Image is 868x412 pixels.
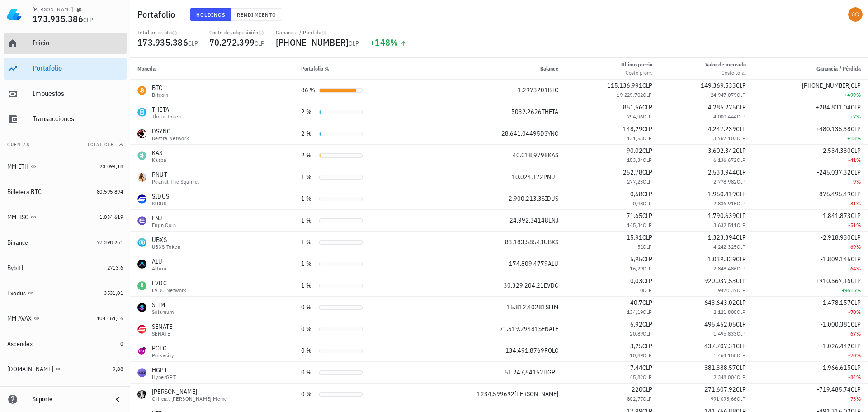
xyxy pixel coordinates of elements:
span: 80.595.894 [97,188,123,195]
span: % [856,91,861,98]
span: 4.285.275 [708,103,736,111]
span: 277,23 [627,178,643,185]
span: 45,82 [630,374,643,380]
span: 1.323.394 [708,233,736,242]
span: 1.790.639 [708,212,736,220]
a: Bybit L 2713,6 [4,257,127,279]
div: Impuestos [33,89,123,98]
div: -64 [760,264,861,273]
span: Portafolio % [301,65,330,72]
span: 3.767.103 [713,135,737,142]
span: 4.242.325 [713,243,737,250]
span: CLP [736,255,746,263]
span: 4.247.239 [708,125,736,133]
span: CLP [642,125,652,133]
span: 24.947.079 [711,91,737,98]
div: MM AVAX [7,315,32,322]
span: % [856,308,861,315]
span: Moneda [137,65,156,72]
span: THETA [542,108,558,116]
span: CLP [736,190,746,198]
div: PNUT-icon [137,173,146,182]
button: Holdings [190,8,231,21]
span: CLP [737,265,746,272]
div: SIDUS [152,201,169,206]
span: CLP [737,287,746,294]
span: 794,96 [627,113,643,120]
span: +480.135,38 [816,125,851,133]
span: 1.039.339 [708,255,736,263]
span: CLP [851,147,861,155]
span: -1.841.873 [821,212,851,220]
span: 920.037,53 [704,277,736,285]
span: 115.136.991 [607,81,642,90]
div: -9 [760,177,861,186]
span: CLP [736,320,746,328]
span: 10,89 [630,352,643,359]
div: EVDC-icon [137,281,146,290]
div: ENJ [152,213,176,223]
a: MM AVAX 104.464,46 [4,308,127,329]
span: CLP [642,212,652,220]
div: 86 % [301,85,316,95]
span: CLP [643,178,652,185]
span: CLP [736,147,746,155]
span: CLP [737,135,746,142]
span: 0,98 [633,200,643,207]
span: 173.935.386 [137,36,188,48]
div: Kaspa [152,157,166,163]
div: UBXS Token [152,244,180,250]
span: 2.121.800 [713,308,737,315]
span: 153,34 [627,156,643,163]
span: % [856,265,861,272]
span: % [856,200,861,207]
span: Ganancia / Pérdida [816,65,861,72]
span: 851,56 [623,103,642,111]
span: 252,78 [623,168,642,176]
span: CLP [851,212,861,220]
span: 134,19 [627,308,643,315]
div: -69 [760,242,861,251]
span: 0,68 [630,190,642,198]
div: Portafolio [33,64,123,72]
span: 10.024,172 [512,173,543,181]
div: +13 [760,134,861,143]
span: 15,91 [627,233,642,242]
th: Balance: Sin ordenar. Pulse para ordenar de forma ascendente. [413,58,566,80]
div: Destra Network [152,136,189,141]
div: Solanium [152,309,174,315]
div: Theta Token [152,114,181,119]
div: UBXS [152,235,180,244]
span: CLP [851,298,861,307]
span: 131,53 [627,135,643,142]
span: -876.495,49 [817,190,851,198]
div: +7 [760,112,861,121]
span: 3.602.342 [708,147,736,155]
div: ALU [152,257,166,266]
div: UBXS-icon [137,238,146,247]
button: Rendimiento [231,8,282,21]
span: CLP [737,222,746,228]
span: 2.900.213,3 [509,194,542,203]
div: EVDC Network [152,288,187,293]
span: CLP [851,320,861,328]
div: Ascendex [7,340,33,348]
div: THETA [152,105,181,114]
span: CLP [83,16,94,24]
div: 1 % [301,259,316,269]
span: -719.485,74 [817,385,851,393]
span: 145,34 [627,222,643,228]
span: -1.966.615 [821,364,851,372]
div: SLIM [152,300,174,309]
span: 1.960.419 [708,190,736,198]
span: % [390,36,398,48]
span: [PHONE_NUMBER] [276,36,349,48]
span: 381.388,57 [704,364,736,372]
div: Billetera BTC [7,188,42,196]
span: CLP [188,39,198,47]
div: Ganancia / Pérdida [276,29,359,36]
span: Balance [540,65,558,72]
span: CLP [851,255,861,263]
div: ALU-icon [137,260,146,269]
span: CLP [737,91,746,98]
